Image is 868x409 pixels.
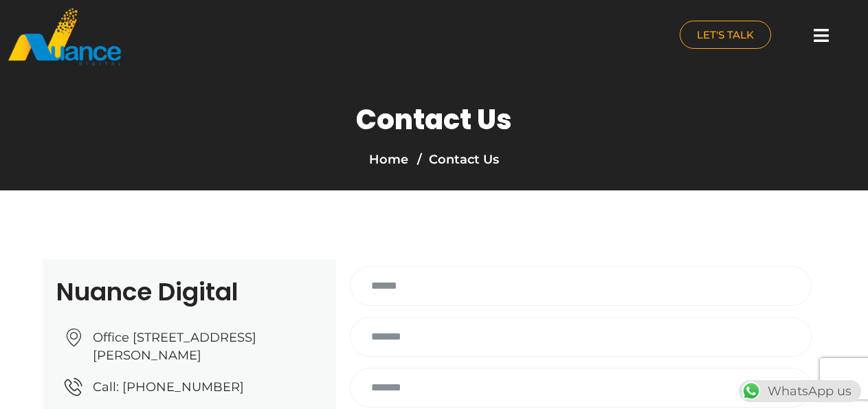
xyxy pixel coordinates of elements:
[697,30,754,40] span: LET'S TALK
[89,329,322,364] span: Office [STREET_ADDRESS][PERSON_NAME]
[739,380,861,402] div: WhatsApp us
[369,152,408,167] a: Home
[7,7,122,67] img: nuance-qatar_logo
[356,103,512,136] h1: Contact Us
[65,378,322,396] a: Call: [PHONE_NUMBER]
[56,280,322,305] h2: Nuance Digital
[65,329,322,364] a: Office [STREET_ADDRESS][PERSON_NAME]
[414,150,499,169] li: Contact Us
[7,7,427,67] a: nuance-qatar_logo
[89,378,244,396] span: Call: [PHONE_NUMBER]
[739,384,861,399] a: WhatsAppWhatsApp us
[680,21,771,49] a: LET'S TALK
[740,380,762,402] img: WhatsApp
